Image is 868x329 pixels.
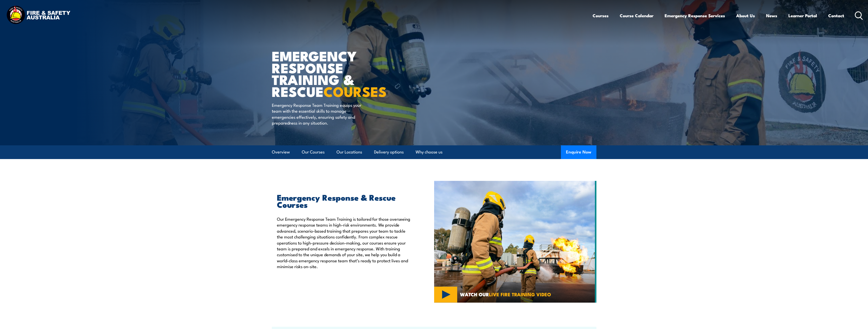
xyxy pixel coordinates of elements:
[828,9,844,22] a: Contact
[277,194,411,208] h2: Emergency Response & Rescue Courses
[766,9,777,22] a: News
[460,292,551,297] span: WATCH OUR
[561,145,596,159] button: Enquire Now
[272,145,290,159] a: Overview
[736,9,755,22] a: About Us
[324,80,387,101] strong: COURSES
[416,145,442,159] a: Why choose us
[489,290,551,298] strong: LIVE FIRE TRAINING VIDEO
[277,216,411,269] p: Our Emergency Response Team Training is tailored for those overseeing emergency response teams in...
[593,9,609,22] a: Courses
[620,9,653,22] a: Course Calendar
[272,102,364,126] p: Emergency Response Team Training equips your team with the essential skills to manage emergencies...
[302,145,325,159] a: Our Courses
[434,181,596,303] img: Emergency Response Team Training Australia
[336,145,362,159] a: Our Locations
[272,50,397,97] h1: Emergency Response Training & Rescue
[374,145,404,159] a: Delivery options
[665,9,725,22] a: Emergency Response Services
[788,9,817,22] a: Learner Portal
